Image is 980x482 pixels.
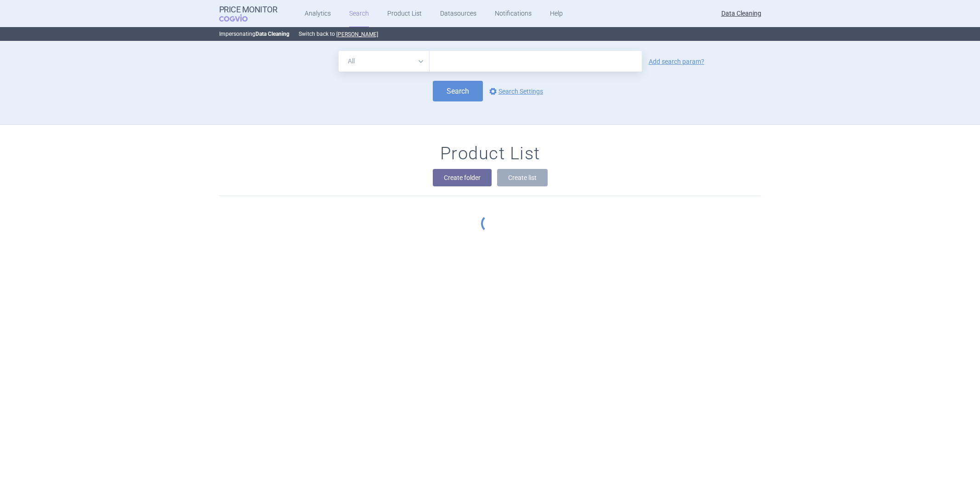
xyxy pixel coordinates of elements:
[433,169,492,186] button: Create folder
[336,31,378,38] button: [PERSON_NAME]
[649,58,704,65] a: Add search param?
[497,169,548,186] button: Create list
[219,5,278,14] strong: Price Monitor
[487,86,543,97] a: Search Settings
[219,5,278,22] a: Price MonitorCOGVIO
[219,14,261,22] span: COGVIO
[219,27,761,41] p: Impersonating Switch back to
[440,143,540,164] h1: Product List
[255,31,289,37] strong: Data Cleaning
[433,81,483,101] button: Search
